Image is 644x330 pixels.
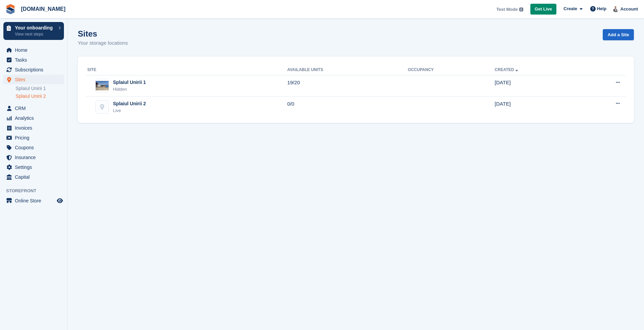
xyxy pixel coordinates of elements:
[96,81,109,91] img: Image of Splaiul Unirii 1 site
[3,162,64,172] a: menu
[603,29,634,40] a: Add a Site
[15,31,55,37] p: View next steps
[15,123,55,133] span: Invoices
[78,39,128,47] p: Your storage locations
[113,79,146,86] div: Splaiul Unirii 1
[15,143,55,152] span: Coupons
[15,113,55,123] span: Analytics
[18,3,68,15] a: [DOMAIN_NAME]
[113,86,146,93] div: Hidden
[3,75,64,84] a: menu
[78,29,128,38] h1: Sites
[495,67,520,72] a: Created
[519,7,523,12] img: icon-info-grey-7440780725fd019a000dd9b08b2336e03edf1995a4989e88bcd33f0948082b44.svg
[15,75,55,84] span: Sites
[496,6,517,13] span: Test Mode
[3,172,64,182] a: menu
[15,196,55,205] span: Online Store
[495,96,578,117] td: [DATE]
[96,101,109,113] img: Splaiul Unirii 2 site image placeholder
[620,6,638,13] span: Account
[15,133,55,142] span: Pricing
[16,93,64,100] a: Splaiul Unirii 2
[86,65,287,75] th: Site
[530,4,556,15] a: Get Live
[56,197,64,205] a: Preview store
[3,196,64,205] a: menu
[3,55,64,65] a: menu
[3,123,64,133] a: menu
[287,96,408,117] td: 0/0
[3,104,64,113] a: menu
[15,153,55,162] span: Insurance
[15,172,55,182] span: Capital
[15,45,55,55] span: Home
[6,188,67,194] span: Storefront
[113,107,146,114] div: Live
[3,113,64,123] a: menu
[15,55,55,65] span: Tasks
[15,104,55,113] span: CRM
[15,25,55,30] p: Your onboarding
[535,6,552,13] span: Get Live
[3,65,64,74] a: menu
[287,65,408,75] th: Available Units
[3,143,64,152] a: menu
[5,4,16,14] img: stora-icon-8386f47178a22dfd0bd8f6a31ec36ba5ce8667c1dd55bd0f319d3a0aa187defe.svg
[3,22,64,40] a: Your onboarding View next steps
[16,85,64,92] a: Splaiul Unirii 1
[3,45,64,55] a: menu
[495,75,578,96] td: [DATE]
[3,133,64,142] a: menu
[287,75,408,96] td: 19/20
[3,153,64,162] a: menu
[113,100,146,107] div: Splaiul Unirii 2
[15,162,55,172] span: Settings
[15,65,55,74] span: Subscriptions
[613,5,619,12] img: Ionut Grigorescu
[408,65,495,75] th: Occupancy
[563,5,577,12] span: Create
[597,5,606,12] span: Help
